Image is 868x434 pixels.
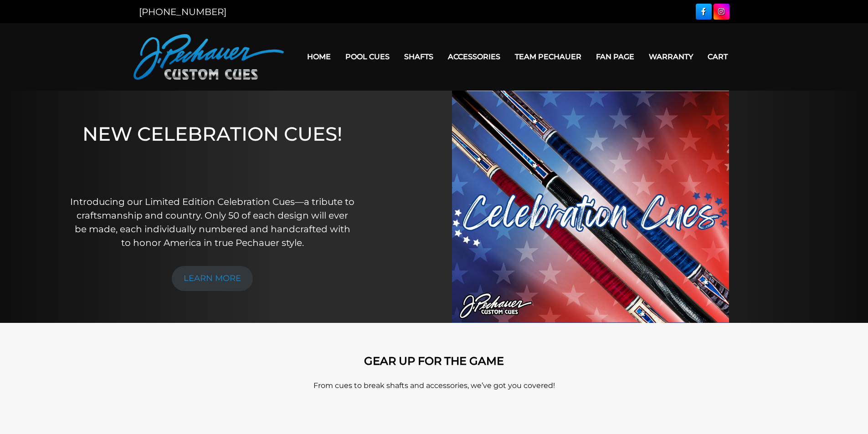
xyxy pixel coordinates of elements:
[139,6,226,17] a: [PHONE_NUMBER]
[700,45,735,68] a: Cart
[508,45,589,68] a: Team Pechauer
[172,266,253,291] a: LEARN MORE
[364,354,504,368] strong: GEAR UP FOR THE GAME
[134,34,284,80] img: Pechauer Custom Cues
[642,45,700,68] a: Warranty
[70,123,355,182] h1: NEW CELEBRATION CUES!
[397,45,441,68] a: Shafts
[300,45,338,68] a: Home
[589,45,642,68] a: Fan Page
[175,380,694,391] p: From cues to break shafts and accessories, we’ve got you covered!
[338,45,397,68] a: Pool Cues
[441,45,508,68] a: Accessories
[70,195,355,250] p: Introducing our Limited Edition Celebration Cues—a tribute to craftsmanship and country. Only 50 ...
